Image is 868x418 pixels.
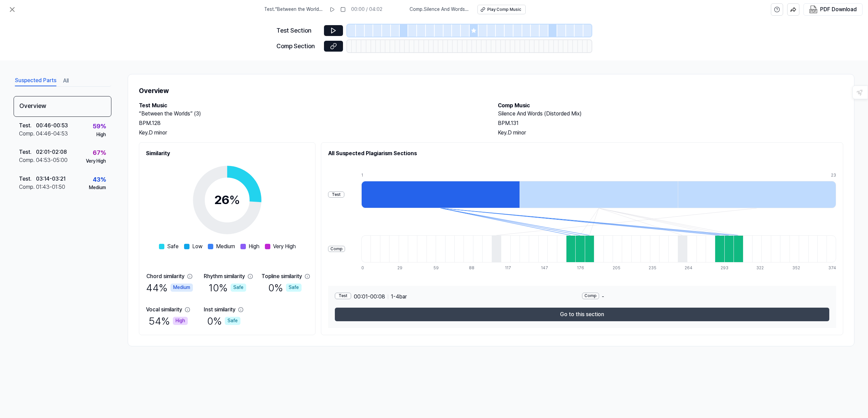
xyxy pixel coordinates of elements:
div: Comp Section [276,41,320,51]
h2: All Suspected Plagiarism Sections [328,149,836,158]
div: 23 [831,172,836,178]
div: 44 % [146,280,193,295]
div: Test Section [276,26,320,36]
div: PDF Download [820,5,857,14]
div: Medium [89,184,106,191]
div: 04:46 - 04:53 [36,130,68,138]
div: Comp [582,293,599,299]
span: Very High [273,242,296,251]
img: PDF Download [809,5,817,14]
div: Test [335,293,351,299]
h2: Similarity [146,149,308,158]
span: Medium [216,242,235,251]
button: help [771,3,783,16]
div: Key. D minor [139,129,484,137]
button: Go to this section [335,308,829,321]
div: Comp . [19,156,36,164]
div: High [96,131,106,138]
span: Safe [167,242,179,251]
div: Play Comp Music [487,7,521,13]
h2: Silence And Words (Distorded Mix) [498,110,843,118]
div: Rhythm similarity [204,272,245,280]
div: BPM. 128 [139,119,484,127]
div: 0 [361,265,370,271]
div: 54 % [149,314,188,328]
div: 293 [721,265,730,271]
div: Vocal similarity [146,306,182,314]
div: Topline similarity [261,272,302,280]
div: 117 [505,265,514,271]
h2: Comp Music [498,102,843,110]
div: 0 % [268,280,302,295]
h2: Test Music [139,102,484,110]
div: 374 [828,265,836,271]
div: Test [328,192,344,198]
div: Comp . [19,130,36,138]
div: 322 [756,265,765,271]
div: - [582,293,829,301]
button: Play Comp Music [477,5,526,14]
div: 10 % [209,280,246,295]
span: Low [192,242,202,251]
div: 43 % [93,175,106,185]
div: 1 [361,172,520,178]
div: 26 [214,191,240,209]
svg: help [774,6,780,13]
div: Inst similarity [204,306,235,314]
div: Comp [328,246,345,252]
div: 04:53 - 05:00 [36,156,68,164]
button: Suspected Parts [15,75,56,86]
div: Comp . [19,183,36,191]
span: Test . “Between the Worlds” (3) [264,6,324,13]
span: 1 - 4 bar [391,293,407,301]
div: 0 % [207,314,240,328]
span: 00:01 - 00:08 [354,293,385,301]
div: 00:46 - 00:53 [36,122,68,130]
div: Chord similarity [146,272,184,280]
button: All [63,75,69,86]
span: % [229,193,240,207]
div: 03:14 - 03:21 [36,175,66,183]
div: Safe [286,284,302,292]
div: High [173,317,188,325]
div: 00:00 / 04:02 [351,6,382,13]
h1: Overview [139,85,843,96]
div: Test . [19,175,36,183]
div: 205 [613,265,622,271]
span: Comp . Silence And Words (Distorded Mix) [410,6,469,13]
div: 59 % [93,122,106,131]
div: Test . [19,122,36,130]
div: 67 % [93,148,106,158]
div: 59 [433,265,442,271]
div: 235 [649,265,658,271]
div: Overview [14,96,111,117]
div: Medium [170,284,193,292]
div: 02:01 - 02:08 [36,148,67,156]
h2: “Between the Worlds” (3) [139,110,484,118]
div: BPM. 131 [498,119,843,127]
button: PDF Download [808,4,858,15]
span: High [249,242,259,251]
div: Very High [86,158,106,165]
div: Safe [225,317,240,325]
div: 88 [469,265,478,271]
div: 176 [577,265,586,271]
img: share [790,6,796,13]
div: 147 [541,265,550,271]
div: Key. D minor [498,129,843,137]
div: 352 [792,265,801,271]
div: 264 [685,265,694,271]
div: Test . [19,148,36,156]
div: Safe [231,284,246,292]
div: 01:43 - 01:50 [36,183,65,191]
div: 29 [397,265,406,271]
